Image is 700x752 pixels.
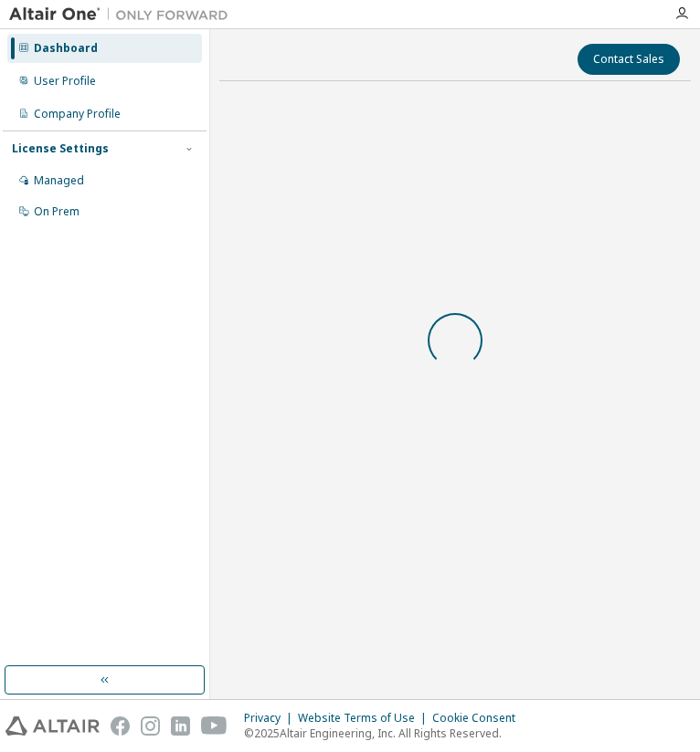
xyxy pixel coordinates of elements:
div: License Settings [12,141,109,156]
img: instagram.svg [141,716,160,736]
div: Company Profile [34,107,121,121]
img: youtube.svg [201,716,228,736]
div: On Prem [34,204,80,219]
div: Privacy [244,711,298,726]
div: Website Terms of Use [298,711,432,726]
img: Altair One [9,5,238,24]
img: linkedin.svg [171,716,190,736]
img: altair_logo.svg [5,716,100,736]
p: © 2025 Altair Engineering, Inc. All Rights Reserved. [244,726,526,741]
button: Contact Sales [578,44,680,75]
div: Dashboard [34,41,98,56]
div: Cookie Consent [432,711,526,726]
img: facebook.svg [111,716,130,736]
div: Managed [34,173,84,188]
div: User Profile [34,74,96,89]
